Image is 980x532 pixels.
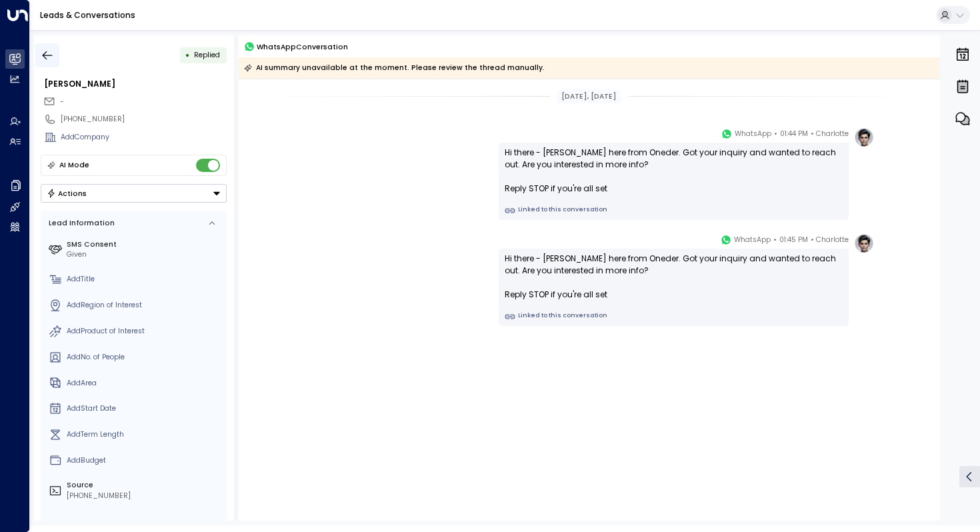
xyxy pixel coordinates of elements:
div: Lead Information [45,218,115,229]
a: Leads & Conversations [40,9,135,21]
span: Charlotte [816,233,849,247]
div: AddBudget [67,455,223,466]
span: 01:45 PM [779,233,808,247]
label: Source [67,480,223,491]
div: • [185,46,190,64]
span: Replied [194,50,220,60]
span: - [60,97,64,107]
div: AddStart Date [67,403,223,414]
div: Hi there - [PERSON_NAME] here from Oneder. Got your inquiry and wanted to reach out. Are you inte... [505,253,843,301]
div: [PHONE_NUMBER] [61,114,227,125]
img: profile-logo.png [854,127,874,147]
div: AddProduct of Interest [67,326,223,337]
div: AddCompany [61,132,227,143]
img: profile-logo.png [854,233,874,253]
span: Charlotte [816,127,849,141]
span: WhatsApp [735,127,771,141]
div: [DATE], [DATE] [557,89,621,104]
div: AI Mode [59,159,89,172]
span: WhatsApp [734,233,771,247]
div: AddRegion of Interest [67,300,223,311]
span: • [811,233,814,247]
div: AddTerm Length [67,429,223,440]
div: [PHONE_NUMBER] [67,491,223,501]
div: AddTitle [67,274,223,285]
span: WhatsApp Conversation [257,41,348,53]
span: 01:44 PM [780,127,808,141]
label: SMS Consent [67,239,223,250]
div: Actions [47,189,87,198]
button: Actions [41,184,227,203]
div: Hi there - [PERSON_NAME] here from Oneder. Got your inquiry and wanted to reach out. Are you inte... [505,147,843,195]
a: Linked to this conversation [505,311,843,322]
div: AI summary unavailable at the moment. Please review the thread manually. [244,61,545,75]
div: AddArea [67,378,223,389]
div: Button group with a nested menu [41,184,227,203]
span: • [774,127,777,141]
span: • [773,233,777,247]
span: • [811,127,814,141]
div: Given [67,249,223,260]
a: Linked to this conversation [505,205,843,216]
div: AddNo. of People [67,352,223,363]
div: [PERSON_NAME] [44,78,227,90]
